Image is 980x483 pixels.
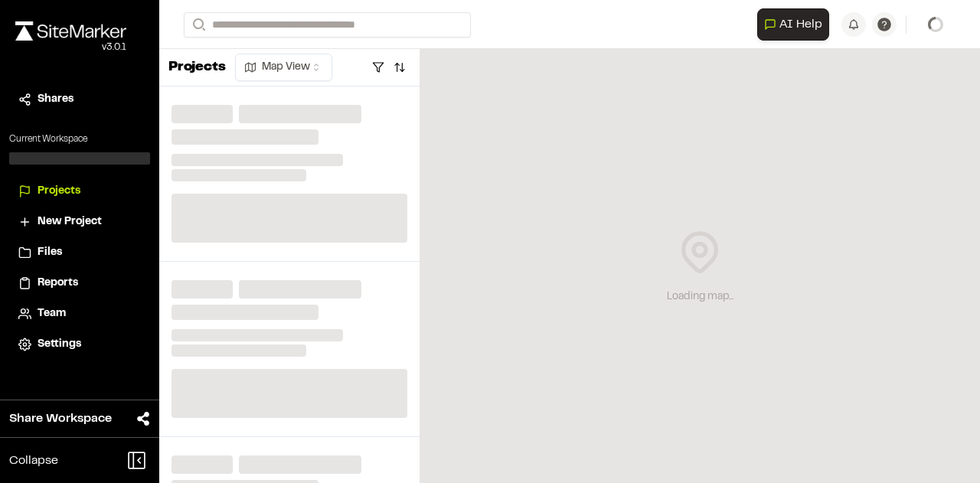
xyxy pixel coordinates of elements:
[15,21,126,41] img: rebrand.png
[184,12,211,38] button: Search
[18,275,141,292] a: Reports
[18,244,141,261] a: Files
[38,336,81,353] span: Settings
[18,305,141,322] a: Team
[38,305,66,322] span: Team
[18,183,141,200] a: Projects
[18,91,141,108] a: Shares
[9,452,58,470] span: Collapse
[757,8,835,41] div: Open AI Assistant
[9,410,112,428] span: Share Workspace
[18,214,141,230] a: New Project
[38,214,102,230] span: New Project
[38,91,73,108] span: Shares
[38,183,80,200] span: Projects
[757,8,829,41] button: Open AI Assistant
[667,289,733,305] div: Loading map...
[779,15,822,34] span: AI Help
[38,275,78,292] span: Reports
[168,57,226,78] p: Projects
[18,336,141,353] a: Settings
[9,132,150,146] p: Current Workspace
[38,244,62,261] span: Files
[15,41,126,54] div: Oh geez...please don't...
